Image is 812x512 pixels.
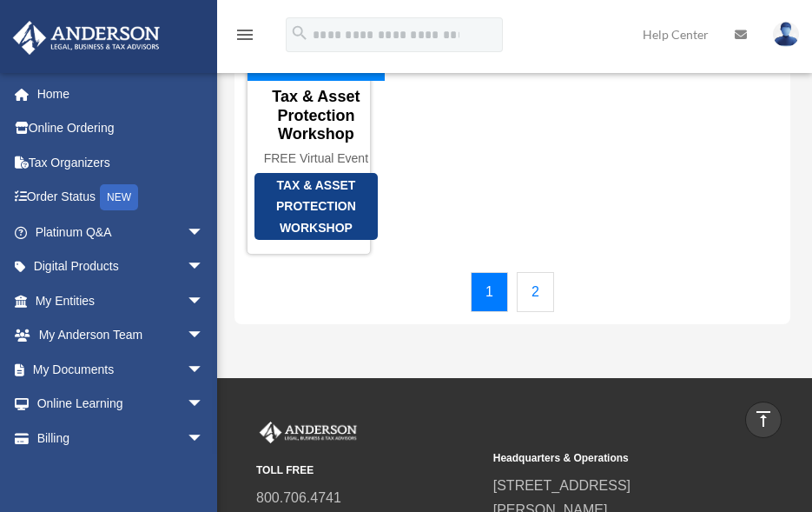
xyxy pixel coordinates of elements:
a: My Anderson Teamarrow_drop_down [12,318,230,353]
i: search [290,23,309,43]
img: Anderson Advisors Platinum Portal [8,21,165,55]
a: 1 [471,272,508,312]
a: Home [12,76,230,111]
a: 800.706.4741 [256,490,341,505]
span: arrow_drop_down [187,421,221,456]
a: Online Learningarrow_drop_down [12,387,230,422]
a: Digital Productsarrow_drop_down [12,249,230,284]
span: arrow_drop_down [187,318,221,354]
small: TOLL FREE [256,462,481,480]
span: arrow_drop_down [187,215,221,250]
span: arrow_drop_down [187,352,221,388]
a: menu [234,30,255,45]
a: Tax Organizers [12,145,230,180]
a: Online Ordering [12,111,230,146]
a: Billingarrow_drop_down [12,421,230,455]
div: NEW [100,184,138,210]
a: Tax & Asset Protection Workshop Tax & Asset Protection Workshop FREE Virtual Event [DATE] [247,39,371,256]
i: vertical_align_top [753,409,774,429]
div: FREE Virtual Event [248,151,385,166]
div: Tax & Asset Protection Workshop [254,173,378,241]
a: My Entitiesarrow_drop_down [12,283,230,318]
img: Anderson Advisors Platinum Portal [256,422,360,444]
small: Headquarters & Operations [493,449,718,468]
a: 2 [517,272,554,312]
img: User Pic [773,22,799,47]
div: Tax & Asset Protection Workshop [248,88,385,144]
span: arrow_drop_down [187,249,221,285]
a: Platinum Q&Aarrow_drop_down [12,215,230,249]
i: menu [234,24,255,45]
a: My Documentsarrow_drop_down [12,352,230,387]
span: arrow_drop_down [187,283,221,319]
a: vertical_align_top [745,402,782,438]
span: arrow_drop_down [187,387,221,422]
a: Order StatusNEW [12,180,230,216]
